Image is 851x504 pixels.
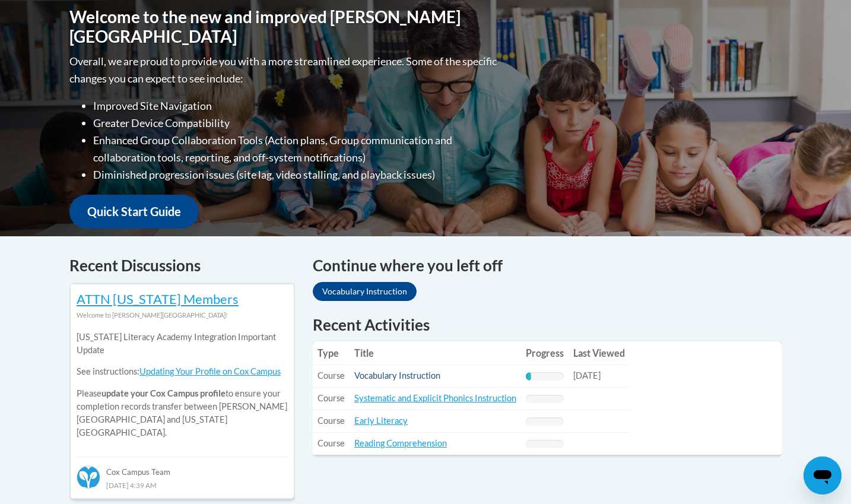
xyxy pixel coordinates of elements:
[93,115,500,132] li: Greater Device Compatibility
[354,438,447,448] a: Reading Comprehension
[313,282,417,301] a: Vocabulary Instruction
[354,416,408,426] a: Early Literacy
[93,132,500,166] li: Enhanced Group Collaboration Tools (Action plans, Group communication and collaboration tools, re...
[526,372,531,381] div: Progress, %
[77,478,288,492] div: [DATE] 4:39 AM
[139,366,281,376] a: Updating Your Profile on Cox Campus
[77,309,288,322] div: Welcome to [PERSON_NAME][GEOGRAPHIC_DATA]!
[354,393,516,403] a: Systematic and Explicit Phonics Instruction
[69,195,199,229] a: Quick Start Guide
[569,341,630,365] th: Last Viewed
[313,314,782,335] h1: Recent Activities
[93,97,500,115] li: Improved Site Navigation
[77,331,288,357] p: [US_STATE] Literacy Academy Integration Important Update
[101,388,226,398] b: update your Cox Campus profile
[77,291,239,307] a: ATTN [US_STATE] Members
[317,416,345,426] span: Course
[93,166,500,183] li: Diminished progression issues (site lag, video stalling, and playback issues)
[317,370,345,381] span: Course
[313,341,350,365] th: Type
[317,393,345,403] span: Course
[313,254,782,277] h4: Continue where you left off
[354,370,440,381] a: Vocabulary Instruction
[69,53,500,87] p: Overall, we are proud to provide you with a more streamlined experience. Some of the specific cha...
[521,341,569,365] th: Progress
[804,457,842,495] iframe: Button to launch messaging window
[350,341,521,365] th: Title
[69,254,295,277] h4: Recent Discussions
[77,322,288,448] div: Please to ensure your completion records transfer between [PERSON_NAME][GEOGRAPHIC_DATA] and [US_...
[77,465,100,489] img: Cox Campus Team
[69,7,500,47] h1: Welcome to the new and improved [PERSON_NAME][GEOGRAPHIC_DATA]
[77,365,288,378] p: See instructions:
[573,370,601,381] span: [DATE]
[77,457,288,478] div: Cox Campus Team
[317,438,345,448] span: Course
